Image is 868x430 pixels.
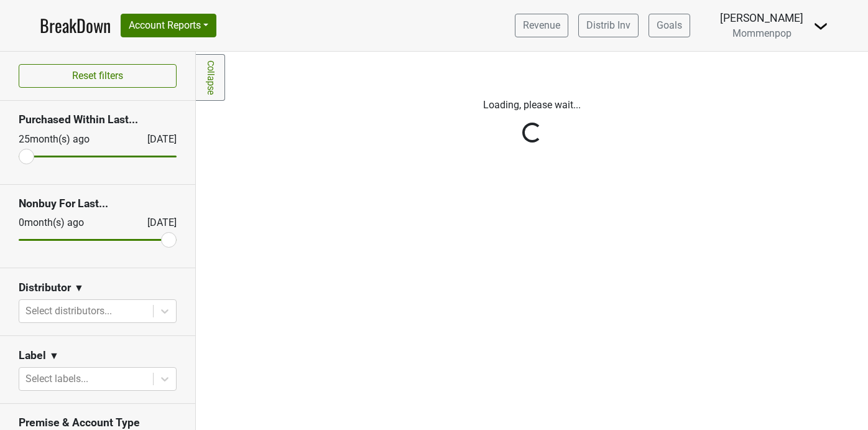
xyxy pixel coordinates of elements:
[40,12,111,39] a: BreakDown
[649,14,690,37] a: Goals
[720,10,803,26] div: [PERSON_NAME]
[205,98,859,113] p: Loading, please wait...
[121,14,216,37] button: Account Reports
[196,54,225,101] a: Collapse
[515,14,568,37] a: Revenue
[578,14,639,37] a: Distrib Inv
[813,19,828,34] img: Dropdown Menu
[732,27,792,39] span: Mommenpop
